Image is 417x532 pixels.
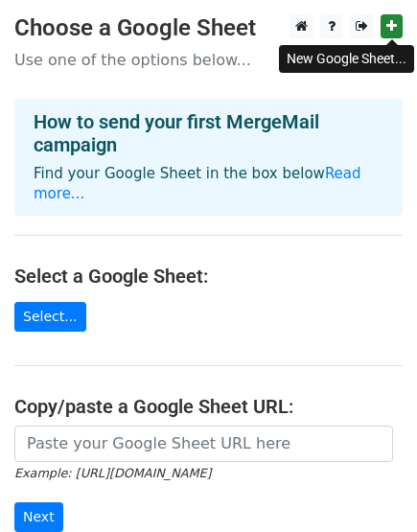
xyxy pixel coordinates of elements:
small: Example: [URL][DOMAIN_NAME] [14,466,211,480]
p: Find your Google Sheet in the box below [34,164,383,204]
h4: How to send your first MergeMail campaign [34,110,383,156]
h4: Copy/paste a Google Sheet URL: [14,395,403,418]
p: Use one of the options below... [14,50,403,70]
a: Read more... [34,165,361,202]
a: Select... [14,302,86,332]
h3: Choose a Google Sheet [14,14,403,42]
input: Paste your Google Sheet URL here [14,426,393,462]
h4: Select a Google Sheet: [14,265,403,288]
iframe: Chat Widget [321,440,417,532]
input: Next [14,502,63,532]
div: New Google Sheet... [279,45,414,73]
